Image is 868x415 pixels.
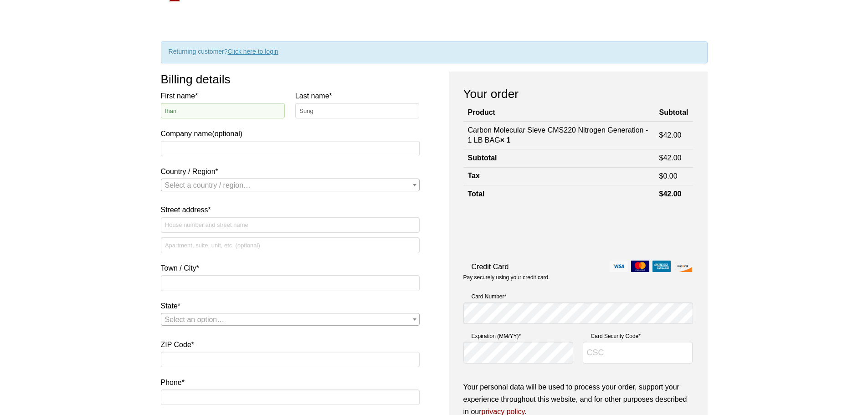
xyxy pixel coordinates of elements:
fieldset: Payment Info [463,288,693,371]
iframe: reCAPTCHA [463,212,602,248]
th: Subtotal [463,149,655,167]
h3: Your order [463,86,693,102]
span: Select an option… [165,316,225,323]
span: $ [659,190,663,198]
bdi: 42.00 [659,131,682,139]
bdi: 0.00 [659,172,678,180]
label: Country / Region [161,165,420,178]
p: Pay securely using your credit card. [463,274,693,282]
span: $ [659,154,663,162]
label: Expiration (MM/YY) [463,332,574,341]
bdi: 42.00 [659,190,682,198]
label: Company name [161,90,420,140]
td: Carbon Molecular Sieve CMS220 Nitrogen Generation - 1 LB BAG [463,121,655,149]
input: Apartment, suite, unit, etc. (optional) [161,237,420,253]
label: Town / City [161,262,420,274]
label: Card Number [463,292,693,301]
label: Credit Card [463,261,693,273]
label: ZIP Code [161,338,420,351]
label: Phone [161,376,420,389]
th: Subtotal [655,104,693,121]
h3: Billing details [161,72,420,87]
th: Product [463,104,655,121]
label: First name [161,90,285,102]
img: mastercard [631,261,649,272]
img: amex [652,261,671,272]
a: Click here to login [228,48,278,55]
div: Returning customer? [161,41,708,63]
span: (optional) [212,130,242,138]
label: Street address [161,204,420,216]
label: State [161,300,420,312]
bdi: 42.00 [659,154,682,162]
input: House number and street name [161,217,420,233]
span: $ [659,131,663,139]
span: Select a country / region… [165,181,251,189]
th: Tax [463,167,655,185]
img: visa [610,261,628,272]
span: State [161,313,420,326]
label: Card Security Code [583,332,693,341]
strong: × 1 [500,136,511,144]
label: Last name [295,90,420,102]
input: CSC [583,342,693,364]
span: Country / Region [161,179,420,191]
img: discover [674,261,692,272]
th: Total [463,185,655,203]
span: $ [659,172,663,180]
